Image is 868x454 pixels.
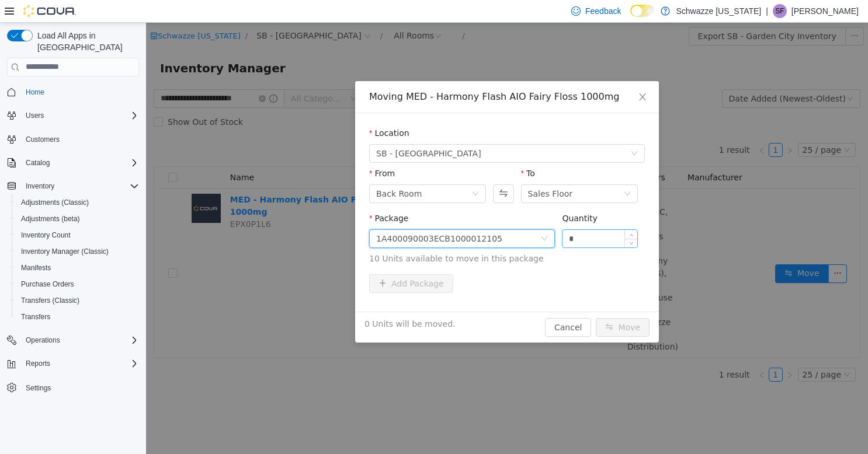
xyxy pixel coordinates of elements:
[416,207,491,225] input: Quantity
[585,5,621,17] span: Feedback
[21,333,139,347] span: Operations
[21,280,74,289] span: Purchase Orders
[483,210,487,214] i: icon: up
[395,212,402,221] i: icon: down
[16,261,55,275] a: Manifests
[21,132,139,146] span: Customers
[16,228,139,242] span: Inventory Count
[21,296,79,305] span: Transfers (Classic)
[16,261,139,275] span: Manifests
[16,228,75,242] a: Inventory Count
[223,230,499,242] span: 10 Units available to move in this package
[16,277,79,291] a: Purchase Orders
[16,245,113,259] a: Inventory Manager (Classic)
[21,156,139,170] span: Catalog
[21,179,59,193] button: Inventory
[218,295,310,308] span: 0 Units will be moved.
[492,69,501,79] i: icon: close
[26,181,54,191] span: Inventory
[2,379,144,396] button: Settings
[16,310,55,324] a: Transfers
[2,178,144,194] button: Inventory
[766,4,768,18] p: |
[21,109,48,123] button: Users
[399,295,445,314] button: Cancel
[676,4,761,18] p: Schwazze [US_STATE]
[483,219,487,223] i: icon: down
[21,312,50,322] span: Transfers
[21,109,139,123] span: Users
[16,212,139,226] span: Adjustments (beta)
[12,243,144,260] button: Inventory Manager (Classic)
[791,4,859,18] p: [PERSON_NAME]
[775,4,784,18] span: SF
[223,146,249,155] label: From
[12,260,144,276] button: Manifests
[230,162,276,180] div: Back Room
[375,146,389,155] label: To
[26,383,51,393] span: Settings
[2,332,144,348] button: Operations
[773,4,787,18] div: Skyler Franke
[479,216,491,225] span: Decrease Value
[480,58,513,91] button: Close
[478,167,485,176] i: icon: down
[21,380,139,394] span: Settings
[479,207,491,216] span: Increase Value
[26,88,44,97] span: Home
[26,336,60,345] span: Operations
[223,106,263,115] label: Location
[7,79,139,427] nav: Complex example
[12,227,144,243] button: Inventory Count
[2,83,144,100] button: Home
[21,333,65,347] button: Operations
[416,191,452,200] label: Quantity
[16,310,139,324] span: Transfers
[21,85,139,99] span: Home
[2,155,144,171] button: Catalog
[26,135,60,144] span: Customers
[26,359,50,368] span: Reports
[630,17,631,18] span: Dark Mode
[21,198,89,207] span: Adjustments (Classic)
[16,195,139,209] span: Adjustments (Classic)
[12,276,144,292] button: Purchase Orders
[23,5,76,17] img: Cova
[26,158,50,167] span: Catalog
[2,107,144,124] button: Users
[2,355,144,372] button: Reports
[26,111,44,120] span: Users
[2,131,144,148] button: Customers
[485,127,492,135] i: icon: down
[16,195,93,209] a: Adjustments (Classic)
[16,277,139,291] span: Purchase Orders
[230,122,335,139] span: SB - Garden City
[630,5,655,17] input: Dark Mode
[347,162,367,180] button: Swap
[21,247,109,256] span: Inventory Manager (Classic)
[21,85,49,99] a: Home
[326,167,333,176] i: icon: down
[12,292,144,309] button: Transfers (Classic)
[21,132,64,146] a: Customers
[33,30,139,53] span: Load All Apps in [GEOGRAPHIC_DATA]
[21,231,71,240] span: Inventory Count
[12,194,144,211] button: Adjustments (Classic)
[12,309,144,325] button: Transfers
[223,68,499,81] div: Moving MED - Harmony Flash AIO Fairy Floss 1000mg
[16,245,139,259] span: Inventory Manager (Classic)
[450,295,504,314] button: icon: swapMove
[21,214,80,223] span: Adjustments (beta)
[21,381,55,395] a: Settings
[16,294,139,308] span: Transfers (Classic)
[12,211,144,227] button: Adjustments (beta)
[230,207,356,225] div: 1A400090003ECB1000012105
[223,252,307,270] button: icon: plusAdd Package
[382,162,427,180] div: Sales Floor
[21,156,54,170] button: Catalog
[16,212,85,226] a: Adjustments (beta)
[16,294,84,308] a: Transfers (Classic)
[223,191,262,200] label: Package
[21,263,51,273] span: Manifests
[21,357,139,371] span: Reports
